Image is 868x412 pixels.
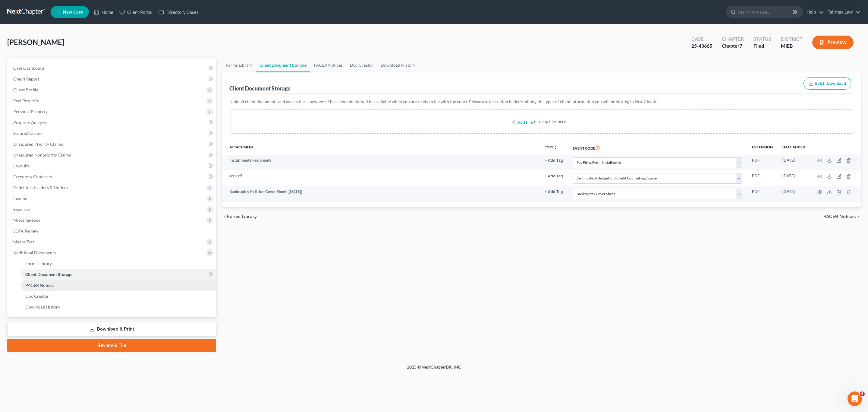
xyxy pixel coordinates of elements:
[545,157,563,163] a: + Add Tag
[740,43,742,49] span: 7
[256,58,310,72] a: Client Document Storage
[778,155,810,170] td: [DATE]
[13,152,71,157] span: Unsecured Nonpriority Claims
[856,214,861,219] i: chevron_right
[20,302,216,312] a: Download History
[778,141,810,155] th: Date added
[13,109,48,114] span: Personal Property
[13,65,44,71] span: Case Dashboard
[545,190,563,194] button: + Add Tag
[778,170,810,186] td: [DATE]
[13,120,47,125] span: Property Analysis
[20,258,216,269] a: Forms Library
[346,58,377,72] a: Doc Creator
[262,364,606,375] div: 2025 © NextChapterBK, INC
[8,150,216,160] a: Unsecured Nonpriority Claims
[545,189,563,195] a: + Add Tag
[778,186,810,202] td: [DATE]
[8,171,216,182] a: Executory Contracts
[8,226,216,236] a: SOFA Review
[25,293,49,299] span: Doc Creator
[13,228,38,233] span: SOFA Review
[13,196,27,201] span: Income
[222,141,540,155] th: Attachment
[545,174,563,178] button: + Add Tag
[222,214,257,219] button: chevron_left Forms Library
[534,119,566,125] div: or drop files here
[691,36,712,43] div: Case
[823,214,856,219] span: PACER Notices
[13,141,63,147] span: Unsecured Priority Claims
[156,7,202,17] a: Directory Cases
[8,74,216,84] a: Credit Report
[747,186,778,202] td: PDF
[545,173,563,179] a: + Add Tag
[222,155,540,170] td: Installments Fee Sheets
[812,36,854,49] button: Preview
[7,322,216,336] a: Download & Print
[545,159,563,163] button: + Add Tag
[13,98,39,103] span: Real Property
[377,58,419,72] a: Download History
[8,117,216,128] a: Property Analysis
[13,250,56,255] span: Additional Documents
[860,391,865,396] span: 6
[25,304,60,309] span: Download History
[7,339,216,352] a: Review & File
[13,174,52,179] span: Executory Contracts
[8,128,216,139] a: Secured Claims
[13,131,42,136] span: Secured Claims
[91,7,116,17] a: Home
[231,99,852,105] p: Upload client documents and access files anywhere. These documents will be available when you are...
[222,214,227,219] i: chevron_left
[116,7,156,17] a: Client Portal
[20,280,216,291] a: PACER Notices
[848,391,862,406] iframe: Intercom live chat
[222,186,540,202] td: Bankruptcy Petition Cover Sheet ([DATE])
[815,81,846,86] span: Batch Download
[747,155,778,170] td: PDF
[310,58,346,72] a: PACER Notices
[13,87,38,92] span: Client Profile
[13,185,68,190] span: Codebtors Insiders & Notices
[545,145,557,149] button: TYPEunfold_more
[229,85,291,92] div: Client Document Storage
[722,43,744,49] div: Chapter
[554,146,557,149] i: unfold_more
[8,139,216,150] a: Unsecured Priority Claims
[781,43,803,49] div: MIEB
[13,239,34,244] span: Means Test
[8,160,216,171] a: Lawsuits
[7,38,64,46] span: [PERSON_NAME]
[25,272,72,277] span: Client Document Storage
[8,63,216,74] a: Case Dashboard
[13,207,30,212] span: Expenses
[568,141,747,155] th: Event Code
[13,163,30,168] span: Lawsuits
[222,170,540,186] td: ccc-pdf
[691,43,712,49] div: 25-43665
[804,77,851,90] button: Batch Download
[781,36,803,43] div: District
[747,170,778,186] td: PDF
[63,10,83,14] span: New Case
[738,6,793,17] input: Search by name...
[227,214,257,219] span: Forms Library
[20,269,216,280] a: Client Document Storage
[804,7,824,17] a: Help
[747,141,778,155] th: Extension
[222,58,256,72] a: Forms Library
[722,36,744,43] div: Chapter
[20,291,216,302] a: Doc Creator
[25,283,54,288] span: PACER Notices
[13,76,39,81] span: Credit Report
[823,214,861,219] button: PACER Notices chevron_right
[753,36,771,43] div: Status
[25,261,52,266] span: Forms Library
[753,43,771,49] div: Filed
[824,7,860,17] a: Fairmax Law
[13,217,40,223] span: Miscellaneous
